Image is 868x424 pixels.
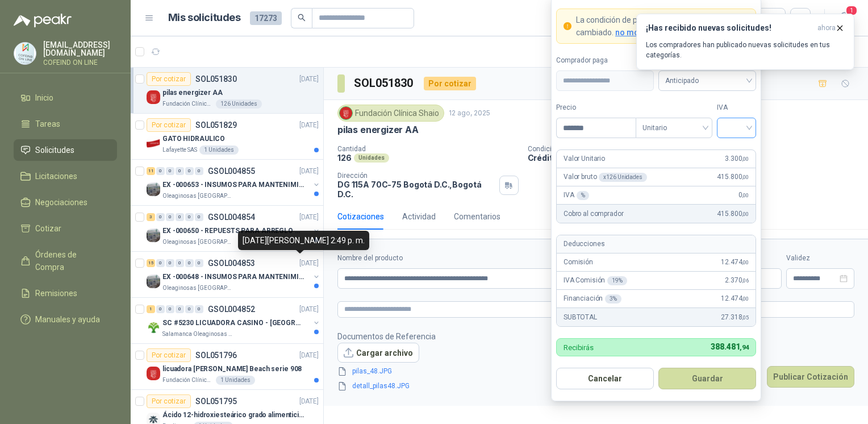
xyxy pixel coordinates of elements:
[636,14,854,70] button: ¡Has recibido nuevas solicitudes!ahora Los compradores han publicado nuevas solicitudes en tus ca...
[162,88,223,98] p: pilas energizer AA
[147,167,155,175] div: 11
[147,394,191,408] div: Por cotizar
[147,164,321,201] a: 11 0 0 0 0 0 GSOL004855[DATE] Company LogoEX -000653 - INSUMOS PARA MANTENIMIENTO A CADENASOleagi...
[642,119,706,136] span: Unitario
[147,256,321,293] a: 15 0 0 0 0 0 GSOL004853[DATE] Company LogoEX -000648 - INSUMOS PARA MANTENIMIENITO MECANICOOleagi...
[14,218,117,239] a: Cotizar
[147,259,155,267] div: 15
[528,145,864,153] p: Condición de pago
[35,287,77,300] span: Remisiones
[195,305,203,313] div: 0
[162,226,304,236] p: EX -000650 - REPUESTS PARA ARREGLO BOMBA DE PLANTA
[786,253,854,264] label: Validez
[14,192,117,213] a: Negociaciones
[14,244,117,278] a: Órdenes de Compra
[208,305,255,313] p: GSOL004852
[564,172,647,182] p: Valor bruto
[147,118,191,132] div: Por cotizar
[147,90,160,104] img: Company Logo
[354,153,389,163] div: Unidades
[162,364,302,375] p: licuadora [PERSON_NAME] Beach serie 908
[817,23,836,33] span: ahora
[658,368,756,389] button: Guardar
[147,275,160,288] img: Company Logo
[162,330,234,339] p: Salamanca Oleaginosas SAS
[556,55,654,66] label: Comprador paga
[195,121,237,129] p: SOL051829
[556,102,636,113] label: Precio
[564,153,605,164] p: Valor Unitario
[216,99,262,109] div: 126 Unidades
[147,210,321,247] a: 3 0 0 0 0 0 GSOL004854[DATE] Company LogoEX -000650 - REPUESTS PARA ARREGLO BOMBA DE PLANTAOleagi...
[162,134,225,144] p: GATO HIDRAULICO
[156,259,165,267] div: 0
[299,120,319,131] p: [DATE]
[564,257,593,268] p: Comisión
[299,166,319,177] p: [DATE]
[147,302,321,339] a: 1 0 0 0 0 0 GSOL004852[DATE] Company LogoSC #5230 LICUADORA CASINO - [GEOGRAPHIC_DATA]Salamanca O...
[216,376,255,385] div: 1 Unidades
[147,213,155,221] div: 3
[845,5,858,16] span: 1
[14,282,117,304] a: Remisiones
[176,259,184,267] div: 0
[131,68,323,114] a: Por cotizarSOL051830[DATE] Company Logopilas energizer AAFundación Clínica Shaio126 Unidades
[402,210,436,223] div: Actividad
[717,102,756,113] label: IVA
[195,397,237,405] p: SOL051795
[742,314,749,321] span: ,05
[35,118,60,130] span: Tareas
[162,99,214,109] p: Fundación Clínica Shaio
[564,344,594,351] p: Recibirás
[162,146,197,155] p: Lafayette SAS
[147,72,191,86] div: Por cotizar
[14,43,36,64] img: Company Logo
[337,145,519,153] p: Cantidad
[35,196,87,209] span: Negociaciones
[195,75,237,83] p: SOL051830
[354,74,415,92] h3: SOL051830
[337,343,419,363] button: Cargar archivo
[665,72,749,89] span: Anticipado
[564,275,627,286] p: IVA Comisión
[564,293,621,304] p: Financiación
[299,304,319,315] p: [DATE]
[721,257,749,268] span: 12.474
[725,275,749,286] span: 2.370
[340,107,352,119] img: Company Logo
[168,10,241,26] h1: Mis solicitudes
[156,167,165,175] div: 0
[35,92,53,104] span: Inicio
[337,330,436,343] p: Documentos de Referencia
[337,180,495,199] p: DG 115A 70C-75 Bogotá D.C. , Bogotá D.C.
[14,165,117,187] a: Licitaciones
[449,108,490,119] p: 12 ago, 2025
[14,139,117,161] a: Solicitudes
[767,366,854,388] button: Publicar Cotización
[298,14,306,22] span: search
[162,410,304,421] p: Ácido 12-hidroxiesteárico grado alimenticio por kg
[208,167,255,175] p: GSOL004855
[238,231,369,250] div: [DATE][PERSON_NAME] 2:49 p. m.
[162,238,234,247] p: Oleaginosas [GEOGRAPHIC_DATA][PERSON_NAME]
[721,293,749,304] span: 12.474
[35,222,61,235] span: Cotizar
[14,14,72,27] img: Logo peakr
[185,213,194,221] div: 0
[162,180,304,190] p: EX -000653 - INSUMOS PARA MANTENIMIENTO A CADENAS
[35,170,77,182] span: Licitaciones
[742,192,749,198] span: ,00
[738,190,749,201] span: 0
[742,156,749,162] span: ,00
[454,210,500,223] div: Comentarios
[599,173,646,182] div: x 126 Unidades
[147,321,160,334] img: Company Logo
[337,172,495,180] p: Dirección
[834,8,854,28] button: 1
[605,294,621,304] div: 3 %
[176,213,184,221] div: 0
[147,348,191,362] div: Por cotizar
[162,318,304,329] p: SC #5230 LICUADORA CASINO - [GEOGRAPHIC_DATA]
[337,210,384,223] div: Cotizaciones
[162,272,304,282] p: EX -000648 - INSUMOS PARA MANTENIMIENITO MECANICO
